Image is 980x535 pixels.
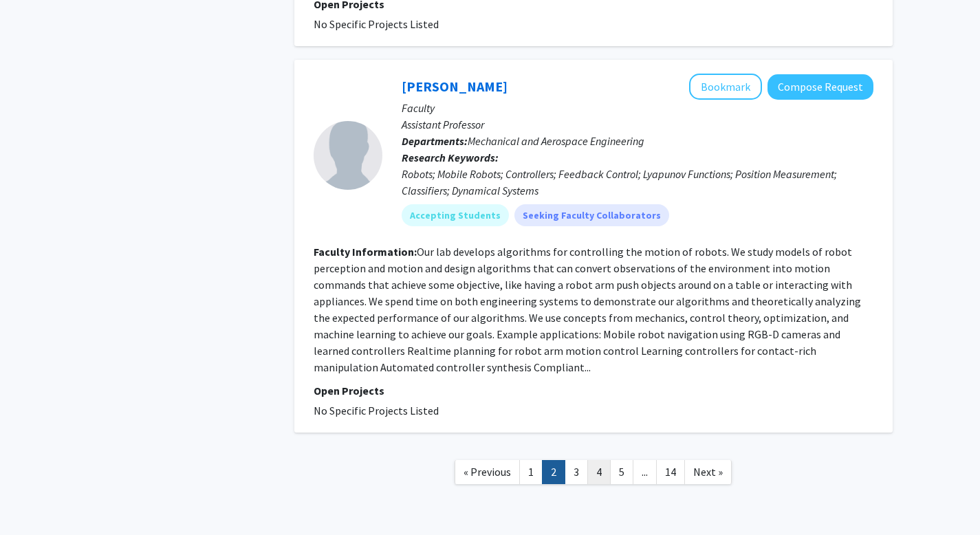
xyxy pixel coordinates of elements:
button: Compose Request to Hasan Poonawala [767,74,873,100]
a: 1 [519,460,543,484]
a: Next [684,460,732,484]
a: 3 [565,460,588,484]
fg-read-more: Our lab develops algorithms for controlling the motion of robots. We study models of robot percep... [314,245,861,374]
iframe: Chat [10,473,58,525]
b: Faculty Information: [314,245,417,259]
p: Faculty [402,100,873,116]
button: Add Hasan Poonawala to Bookmarks [689,74,762,100]
a: 5 [610,460,633,484]
p: Assistant Professor [402,116,873,133]
a: [PERSON_NAME] [402,78,508,95]
a: 2 [542,460,565,484]
a: 14 [656,460,685,484]
nav: Page navigation [294,446,893,502]
b: Research Keywords: [402,151,499,164]
span: Mechanical and Aerospace Engineering [468,134,644,148]
p: Open Projects [314,382,873,399]
b: Departments: [402,134,468,148]
a: Previous [455,460,520,484]
span: ... [642,465,648,479]
div: Robots; Mobile Robots; Controllers; Feedback Control; Lyapunov Functions; Position Measurement; C... [402,166,873,199]
span: Next » [693,465,723,479]
span: No Specific Projects Listed [314,404,439,417]
mat-chip: Seeking Faculty Collaborators [514,204,669,226]
a: 4 [587,460,611,484]
span: No Specific Projects Listed [314,17,439,31]
mat-chip: Accepting Students [402,204,509,226]
span: « Previous [464,465,511,479]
